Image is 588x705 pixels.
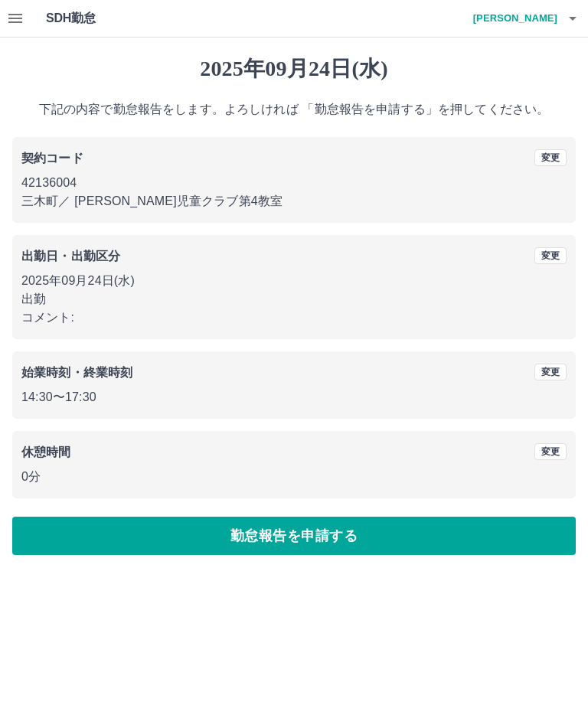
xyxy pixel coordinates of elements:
button: 変更 [534,364,567,380]
b: 出勤日・出勤区分 [21,250,120,263]
p: 2025年09月24日(水) [21,272,567,290]
p: 三木町 ／ [PERSON_NAME]児童クラブ第4教室 [21,192,567,211]
p: 出勤 [21,290,567,308]
p: 下記の内容で勤怠報告をします。よろしければ 「勤怠報告を申請する」を押してください。 [12,100,576,119]
p: 14:30 〜 17:30 [21,388,567,406]
p: 0分 [21,468,567,486]
button: 変更 [534,247,567,264]
p: 42136004 [21,174,567,192]
button: 変更 [534,149,567,166]
p: コメント: [21,308,567,327]
button: 変更 [534,443,567,460]
b: 休憩時間 [21,446,71,459]
button: 勤怠報告を申請する [12,517,576,555]
b: 始業時刻・終業時刻 [21,366,132,379]
b: 契約コード [21,152,83,165]
h1: 2025年09月24日(水) [12,56,576,82]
